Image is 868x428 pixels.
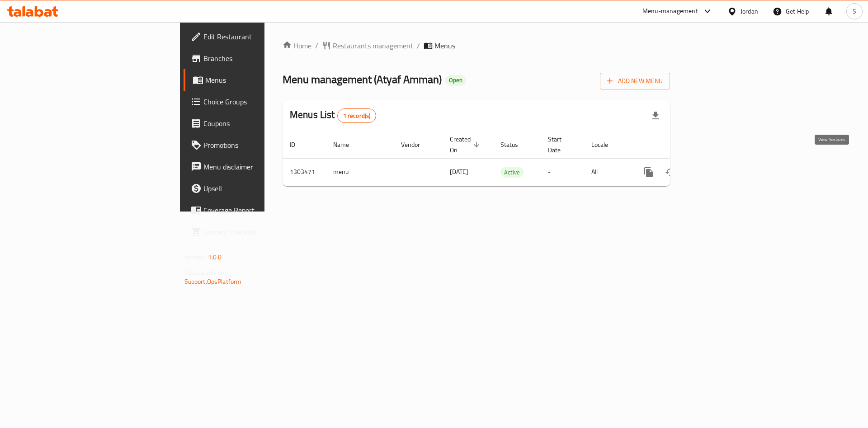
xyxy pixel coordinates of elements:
[283,69,442,89] span: Menu management ( Atyaf Amman )
[638,161,660,183] button: more
[548,134,573,155] span: Start Date
[184,113,325,134] a: Coupons
[338,112,376,120] span: 1 record(s)
[203,118,318,129] span: Coupons
[184,267,226,278] span: Get support on:
[333,40,413,51] span: Restaurants management
[741,6,758,16] div: Jordan
[184,178,325,199] a: Upsell
[607,75,663,87] span: Add New Menu
[203,140,318,151] span: Promotions
[645,105,666,127] div: Export file
[584,158,631,186] td: All
[184,276,242,287] a: Support.OpsPlatform
[500,167,524,178] span: Active
[853,6,856,16] span: S
[184,251,207,263] span: Version:
[203,205,318,216] span: Coverage Report
[322,40,413,51] a: Restaurants management
[184,26,325,47] a: Edit Restaurant
[203,53,318,64] span: Branches
[591,139,620,150] span: Locale
[203,183,318,194] span: Upsell
[660,161,681,183] button: Change Status
[541,158,584,186] td: -
[326,158,394,186] td: menu
[203,96,318,107] span: Choice Groups
[401,139,432,150] span: Vendor
[184,134,325,156] a: Promotions
[445,76,466,84] span: Open
[205,75,318,85] span: Menus
[290,108,376,123] h2: Menus List
[642,6,698,17] div: Menu-management
[208,251,222,263] span: 1.0.0
[500,167,524,178] div: Active
[434,40,455,51] span: Menus
[203,31,318,42] span: Edit Restaurant
[631,131,732,159] th: Actions
[184,199,325,221] a: Coverage Report
[184,69,325,91] a: Menus
[500,139,530,150] span: Status
[290,139,307,150] span: ID
[283,40,670,51] nav: breadcrumb
[203,226,318,237] span: Grocery Checklist
[417,40,420,51] li: /
[184,91,325,113] a: Choice Groups
[184,156,325,178] a: Menu disclaimer
[333,139,361,150] span: Name
[600,73,670,89] button: Add New Menu
[203,161,318,172] span: Menu disclaimer
[450,134,482,155] span: Created On
[450,166,468,178] span: [DATE]
[337,108,377,123] div: Total records count
[283,131,732,186] table: enhanced table
[184,47,325,69] a: Branches
[445,75,466,86] div: Open
[184,221,325,243] a: Grocery Checklist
